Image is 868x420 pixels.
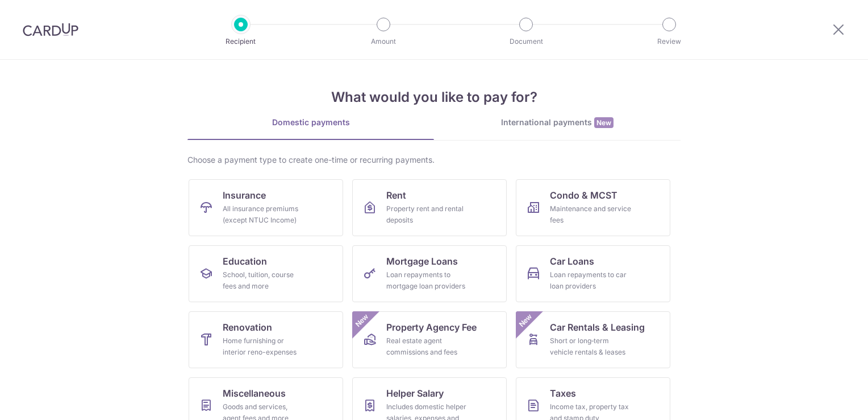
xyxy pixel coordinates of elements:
div: Loan repayments to car loan providers [550,269,632,292]
a: Condo & MCSTMaintenance and service fees [516,179,670,236]
div: Short or long‑term vehicle rentals & leases [550,335,632,358]
p: Recipient [199,36,283,47]
p: Amount [341,36,425,47]
div: Loan repayments to mortgage loan providers [386,269,468,292]
p: Document [484,36,568,47]
img: CardUp [23,23,78,36]
div: International payments [434,117,681,129]
div: Property rent and rental deposits [386,203,468,226]
p: Review [627,36,711,47]
a: Mortgage LoansLoan repayments to mortgage loan providers [352,245,507,302]
div: Domestic payments [187,117,434,128]
div: Home furnishing or interior reno-expenses [223,335,304,358]
span: New [516,311,535,330]
h4: What would you like to pay for? [187,87,681,108]
span: Car Rentals & Leasing [550,320,645,334]
a: InsuranceAll insurance premiums (except NTUC Income) [189,179,343,236]
a: RentProperty rent and rental deposits [352,179,507,236]
span: Property Agency Fee [386,320,477,334]
a: Car LoansLoan repayments to car loan providers [516,245,670,302]
span: New [353,311,372,330]
a: Property Agency FeeReal estate agent commissions and feesNew [352,311,507,368]
span: Rent [386,188,406,202]
span: Renovation [223,320,272,334]
div: Choose a payment type to create one-time or recurring payments. [187,154,681,166]
span: Helper Salary [386,386,444,400]
a: Car Rentals & LeasingShort or long‑term vehicle rentals & leasesNew [516,311,670,368]
span: Miscellaneous [223,386,286,400]
span: Condo & MCST [550,188,617,202]
span: Taxes [550,386,576,400]
a: RenovationHome furnishing or interior reno-expenses [189,311,343,368]
span: New [594,117,614,128]
span: Car Loans [550,254,594,268]
span: Education [223,254,267,268]
span: Insurance [223,188,266,202]
div: Real estate agent commissions and fees [386,335,468,358]
span: Mortgage Loans [386,254,458,268]
div: All insurance premiums (except NTUC Income) [223,203,304,226]
div: School, tuition, course fees and more [223,269,304,292]
a: EducationSchool, tuition, course fees and more [189,245,343,302]
div: Maintenance and service fees [550,203,632,226]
